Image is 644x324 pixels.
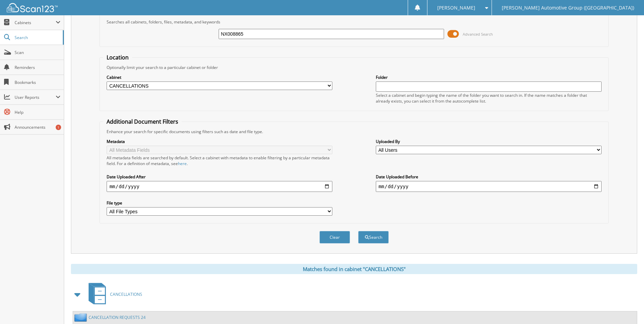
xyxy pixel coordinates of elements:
[15,94,56,100] span: User Reports
[103,54,132,61] legend: Location
[502,6,634,10] span: [PERSON_NAME] Automotive Group ([GEOGRAPHIC_DATA])
[107,200,332,206] label: File type
[319,231,350,244] button: Clear
[15,50,60,55] span: Scan
[107,181,332,192] input: start
[358,231,389,244] button: Search
[15,124,60,130] span: Announcements
[107,74,332,80] label: Cabinet
[103,129,605,134] div: Enhance your search for specific documents using filters such as date and file type.
[463,32,493,37] span: Advanced Search
[15,65,60,70] span: Reminders
[110,291,142,297] span: CANCELLATIONS
[15,79,60,85] span: Bookmarks
[376,92,602,104] div: Select a cabinet and begin typing the name of the folder you want to search in. If the name match...
[15,20,56,25] span: Cabinets
[178,161,187,166] a: here
[376,174,602,180] label: Date Uploaded Before
[107,174,332,180] label: Date Uploaded After
[103,118,182,125] legend: Additional Document Filters
[376,74,602,80] label: Folder
[74,313,89,322] img: folder2.png
[103,65,605,70] div: Optionally limit your search to a particular cabinet or folder
[56,125,61,130] div: 1
[103,19,605,25] div: Searches all cabinets, folders, files, metadata, and keywords
[89,314,146,320] a: CANCELLATION REQUESTS 24
[15,109,60,115] span: Help
[107,155,332,166] div: All metadata fields are searched by default. Select a cabinet with metadata to enable filtering b...
[71,264,637,274] div: Matches found in cabinet "CANCELLATIONS"
[376,181,602,192] input: end
[7,3,58,12] img: scan123-logo-white.svg
[85,281,142,308] a: CANCELLATIONS
[107,139,332,144] label: Metadata
[437,6,475,10] span: [PERSON_NAME]
[376,139,602,144] label: Uploaded By
[15,35,59,40] span: Search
